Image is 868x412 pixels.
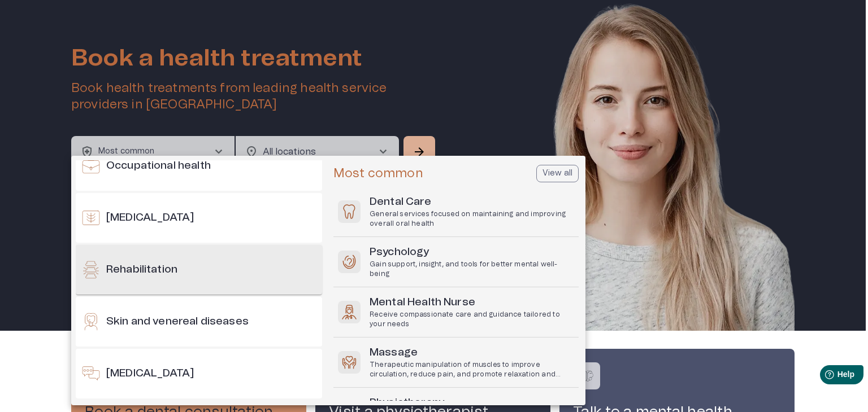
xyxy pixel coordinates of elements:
p: Therapeutic manipulation of muscles to improve circulation, reduce pain, and promote relaxation a... [370,360,574,379]
h6: Mental Health Nurse [370,295,574,310]
h6: Occupational health [106,159,211,174]
h6: Massage [370,345,574,361]
button: View all [536,165,579,182]
h6: [MEDICAL_DATA] [106,366,194,382]
h6: Dental Care [370,195,574,210]
h6: Physiotherapy [370,396,574,411]
p: Gain support, insight, and tools for better mental well-being [370,260,574,279]
h5: Most common [333,165,423,182]
iframe: Help widget launcher [780,361,868,392]
h6: Rehabilitation [106,262,177,278]
p: Receive compassionate care and guidance tailored to your needs [370,310,574,329]
p: View all [542,168,572,179]
h6: Skin and venereal diseases [106,314,249,330]
h6: [MEDICAL_DATA] [106,211,194,226]
p: General services focused on maintaining and improving overall oral health [370,209,574,229]
h6: Psychology [370,245,574,260]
